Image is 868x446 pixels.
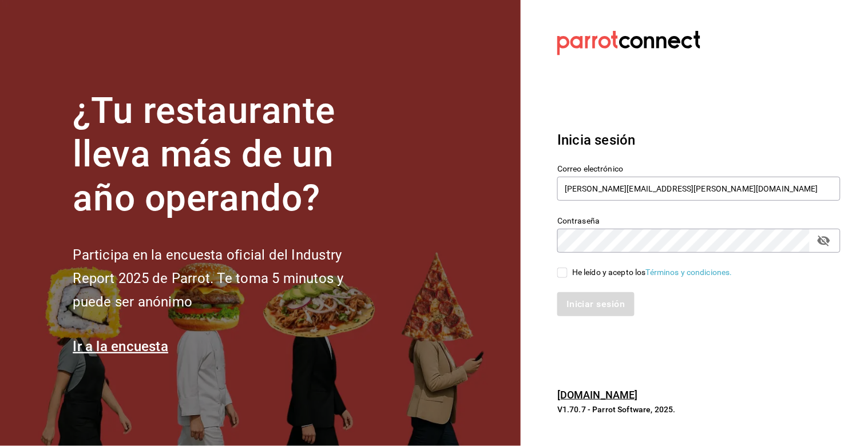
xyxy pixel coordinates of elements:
[814,231,834,250] button: passwordField
[557,217,841,225] label: Contraseña
[557,389,638,401] a: [DOMAIN_NAME]
[73,339,168,355] a: Ir a la encuesta
[572,266,732,278] div: He leído y acepto los
[73,244,382,313] h2: Participa en la encuesta oficial del Industry Report 2025 de Parrot. Te toma 5 minutos y puede se...
[557,130,841,150] h3: Inicia sesión
[557,404,841,415] p: V1.70.7 - Parrot Software, 2025.
[646,268,732,277] a: Términos y condiciones.
[73,89,382,221] h1: ¿Tu restaurante lleva más de un año operando?
[557,177,841,201] input: Ingresa tu correo electrónico
[557,165,841,173] label: Correo electrónico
